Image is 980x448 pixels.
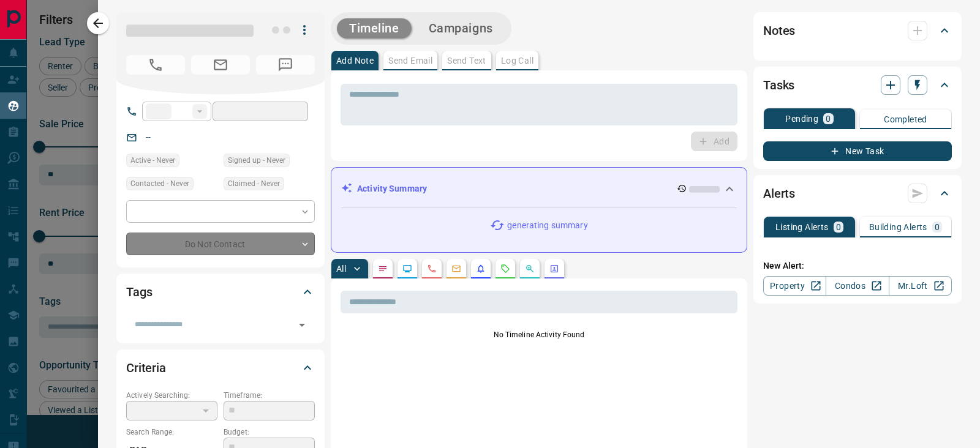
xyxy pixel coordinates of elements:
p: Pending [785,114,818,123]
div: Criteria [126,353,315,383]
h2: Alerts [763,184,795,203]
svg: Requests [500,264,510,274]
div: Alerts [763,179,952,208]
p: Building Alerts [869,223,927,231]
button: New Task [763,141,952,161]
h2: Notes [763,21,795,40]
p: Timeframe: [224,390,315,401]
span: Claimed - Never [228,177,280,190]
p: 0 [935,223,940,231]
button: Campaigns [417,18,505,39]
span: Contacted - Never [130,177,189,190]
span: No Number [256,55,315,75]
h2: Tasks [763,75,794,95]
p: Listing Alerts [775,223,829,231]
div: Do Not Contact [126,233,315,255]
svg: Emails [451,264,461,274]
p: Add Note [336,56,374,65]
p: All [336,264,346,273]
p: Search Range: [126,427,217,438]
svg: Agent Actions [549,264,559,274]
span: No Number [126,55,185,75]
p: New Alert: [763,259,952,272]
button: Open [293,316,311,334]
p: Actively Searching: [126,390,217,401]
div: Activity Summary [341,177,737,200]
div: Tags [126,277,315,307]
a: Mr.Loft [889,276,952,296]
h2: Criteria [126,358,166,378]
a: -- [146,132,151,142]
div: Tasks [763,70,952,100]
p: No Timeline Activity Found [341,329,737,340]
p: 0 [836,223,841,231]
svg: Listing Alerts [476,264,486,274]
a: Condos [826,276,889,296]
svg: Notes [378,264,388,274]
svg: Opportunities [525,264,535,274]
a: Property [763,276,826,296]
p: Activity Summary [357,182,427,195]
p: 0 [826,114,831,123]
h2: Tags [126,282,152,302]
p: Budget: [224,427,315,438]
p: generating summary [507,219,587,232]
p: Completed [884,115,927,124]
span: Active - Never [130,154,175,166]
span: No Email [191,55,250,75]
svg: Lead Browsing Activity [402,264,412,274]
button: Timeline [337,18,412,39]
span: Signed up - Never [228,154,285,166]
div: Notes [763,16,952,45]
svg: Calls [427,264,437,274]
